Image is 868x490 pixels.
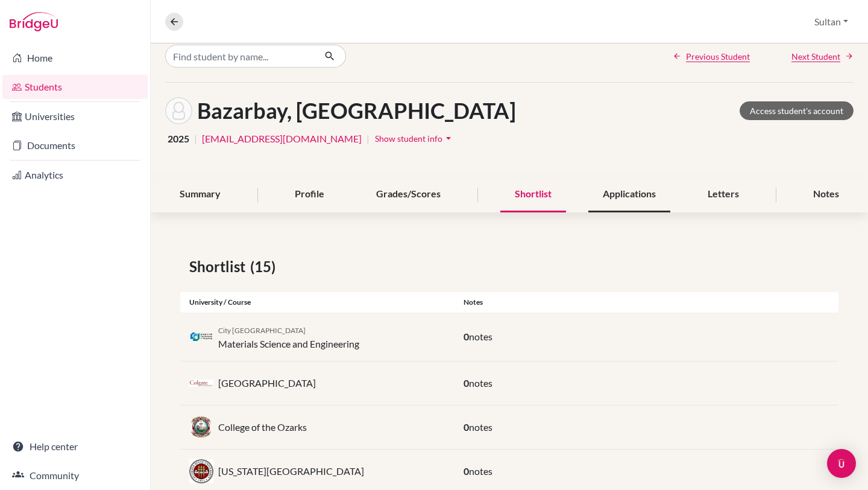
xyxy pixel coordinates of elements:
p: College of the Ozarks [218,420,307,434]
span: | [366,132,370,146]
span: notes [469,331,492,342]
a: Home [2,46,148,70]
div: Open Intercom Messenger [827,449,856,478]
span: City [GEOGRAPHIC_DATA] [218,326,306,335]
div: Summary [165,177,235,212]
span: Show student info [375,133,442,144]
span: 0 [464,377,469,389]
p: [US_STATE][GEOGRAPHIC_DATA] [218,464,364,479]
div: Shortlist [500,177,566,212]
button: Sultan [809,10,854,33]
div: Notes [454,297,838,308]
span: | [194,132,197,146]
span: Previous Student [686,50,750,63]
button: Show student infoarrow_drop_down [374,129,455,148]
input: Find student by name... [165,45,315,68]
span: notes [469,421,492,433]
div: Profile [280,177,339,212]
a: Documents [2,133,148,157]
div: Applications [588,177,670,212]
span: Next Student [791,50,840,63]
span: notes [469,377,492,389]
a: [EMAIL_ADDRESS][DOMAIN_NAME] [202,132,362,146]
span: 0 [464,465,469,477]
a: Access student's account [740,101,854,120]
a: Help center [2,434,148,459]
a: Students [2,75,148,99]
span: Shortlist [189,256,250,278]
img: us_cog_s9snud8f.jpeg [189,380,213,387]
span: 0 [464,421,469,433]
span: notes [469,465,492,477]
h1: Bazarbay, [GEOGRAPHIC_DATA] [197,98,516,124]
div: Materials Science and Engineering [218,322,359,351]
p: [GEOGRAPHIC_DATA] [218,376,316,390]
div: Grades/Scores [362,177,455,212]
div: University / Course [180,297,454,308]
i: arrow_drop_down [442,132,454,144]
div: Letters [693,177,753,212]
span: 2025 [168,132,189,146]
a: Previous Student [673,50,750,63]
img: us_fsu_p0an1m1k.jpeg [189,459,213,483]
div: Notes [799,177,854,212]
img: hk_cit_ezhr735z.png [189,332,213,342]
span: 0 [464,331,469,342]
img: Daniyar Bazarbay's avatar [165,97,192,124]
img: Bridge-U [10,12,58,31]
a: Analytics [2,163,148,187]
img: us_cofo_suxz_2op.png [189,415,213,439]
span: (15) [250,256,280,278]
a: Next Student [791,50,854,63]
a: Universities [2,104,148,129]
a: Community [2,463,148,488]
